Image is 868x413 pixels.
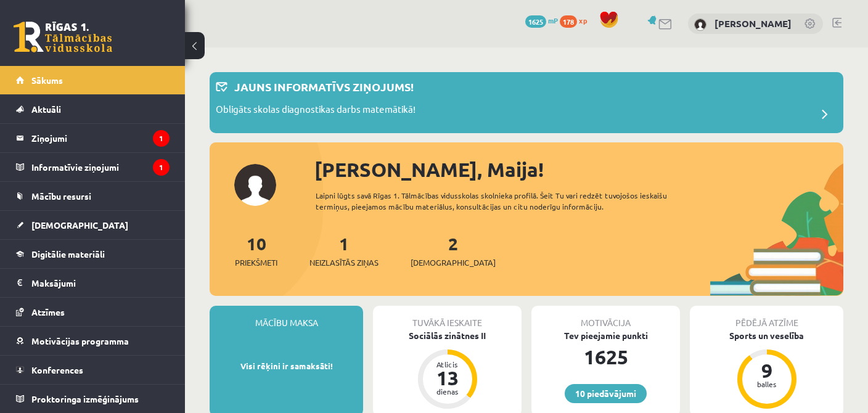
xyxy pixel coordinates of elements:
[314,155,843,184] div: [PERSON_NAME], Maija!
[31,393,139,404] span: Proktoringa izmēģinājums
[31,248,105,260] span: Digitālie materiāli
[16,240,170,268] a: Digitālie materiāli
[316,190,696,212] div: Laipni lūgts savā Rīgas 1. Tālmācības vidusskolas skolnieka profilā. Šeit Tu vari redzēt tuvojošo...
[31,269,170,297] legend: Maksājumi
[373,329,522,342] div: Sociālās zinātnes II
[411,232,496,269] a: 2[DEMOGRAPHIC_DATA]
[690,329,843,411] a: Sports un veselība 9 balles
[548,15,558,25] span: mP
[525,15,546,28] span: 1625
[429,361,466,368] div: Atlicis
[31,104,61,115] span: Aktuāli
[309,256,379,269] span: Neizlasītās ziņas
[210,306,363,329] div: Mācību maksa
[14,22,112,52] a: Rīgas 1. Tālmācības vidusskola
[565,384,647,403] a: 10 piedāvājumi
[525,15,558,25] a: 1625 mP
[531,306,680,329] div: Motivācija
[234,78,414,95] p: Jauns informatīvs ziņojums!
[16,153,170,181] a: Informatīvie ziņojumi1
[373,329,522,411] a: Sociālās zinātnes II Atlicis 13 dienas
[16,95,170,123] a: Aktuāli
[235,256,277,269] span: Priekšmeti
[16,66,170,94] a: Sākums
[31,335,129,346] span: Motivācijas programma
[31,124,170,152] legend: Ziņojumi
[748,380,785,388] div: balles
[31,153,170,181] legend: Informatīvie ziņojumi
[531,329,680,342] div: Tev pieejamie punkti
[690,329,843,342] div: Sports un veselība
[16,356,170,384] a: Konferences
[16,182,170,210] a: Mācību resursi
[31,364,83,375] span: Konferences
[216,102,416,120] p: Obligāts skolas diagnostikas darbs matemātikā!
[31,75,63,86] span: Sākums
[309,232,379,269] a: 1Neizlasītās ziņas
[560,15,577,28] span: 178
[429,368,466,388] div: 13
[16,385,170,413] a: Proktoringa izmēģinājums
[216,78,837,127] a: Jauns informatīvs ziņojums! Obligāts skolas diagnostikas darbs matemātikā!
[694,18,706,31] img: Maija Solovjova
[31,190,91,202] span: Mācību resursi
[16,211,170,239] a: [DEMOGRAPHIC_DATA]
[235,232,277,269] a: 10Priekšmeti
[373,306,522,329] div: Tuvākā ieskaite
[16,124,170,152] a: Ziņojumi1
[560,15,593,25] a: 178 xp
[16,269,170,297] a: Maksājumi
[153,159,170,176] i: 1
[411,256,496,269] span: [DEMOGRAPHIC_DATA]
[16,298,170,326] a: Atzīmes
[531,342,680,372] div: 1625
[690,306,843,329] div: Pēdējā atzīme
[714,17,792,30] a: [PERSON_NAME]
[579,15,587,25] span: xp
[31,219,128,231] span: [DEMOGRAPHIC_DATA]
[31,306,65,317] span: Atzīmes
[429,388,466,395] div: dienas
[153,130,170,147] i: 1
[16,327,170,355] a: Motivācijas programma
[748,361,785,380] div: 9
[216,360,357,372] p: Visi rēķini ir samaksāti!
